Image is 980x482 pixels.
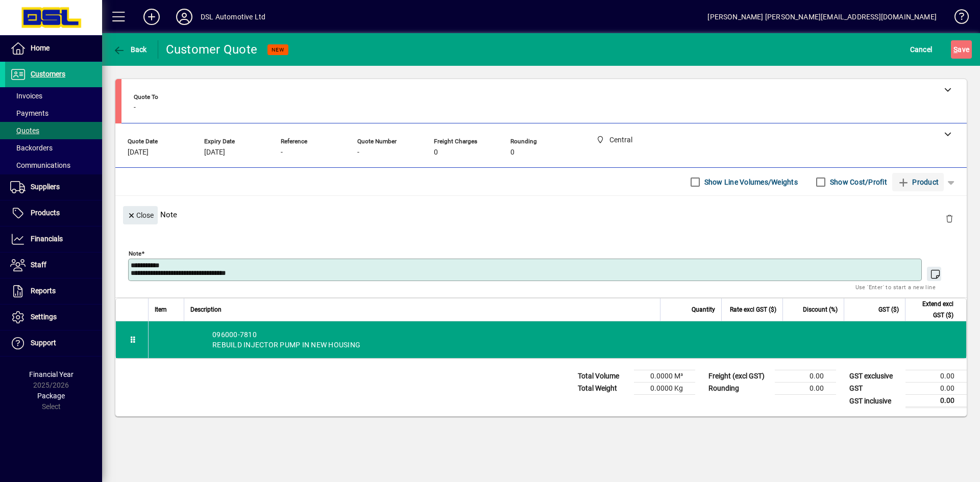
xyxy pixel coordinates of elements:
[115,196,967,233] div: Note
[947,2,967,35] a: Knowledge Base
[844,383,905,395] td: GST
[135,8,168,26] button: Add
[775,383,836,395] td: 0.00
[134,104,136,112] span: -
[31,183,60,191] span: Suppliers
[10,144,53,152] span: Backorders
[912,298,953,321] span: Extend excl GST ($)
[31,287,56,295] span: Reports
[123,206,158,224] button: Close
[703,383,775,395] td: Rounding
[5,331,102,356] a: Support
[5,200,102,226] a: Products
[127,207,154,224] span: Close
[272,46,284,53] span: NEW
[31,70,65,78] span: Customers
[634,370,695,383] td: 0.0000 M³
[5,105,102,122] a: Payments
[5,122,102,139] a: Quotes
[5,139,102,157] a: Backorders
[102,40,158,59] app-page-header-button: Back
[5,174,102,200] a: Suppliers
[892,173,944,191] button: Product
[803,304,838,315] span: Discount (%)
[5,157,102,174] a: Communications
[937,206,962,231] button: Delete
[702,177,798,187] label: Show Line Volumes/Weights
[201,9,265,25] div: DSL Automotive Ltd
[573,383,634,395] td: Total Weight
[357,148,359,157] span: -
[908,40,935,59] button: Cancel
[905,383,967,395] td: 0.00
[128,148,149,157] span: [DATE]
[5,278,102,304] a: Reports
[190,304,222,315] span: Description
[910,41,933,58] span: Cancel
[573,370,634,383] td: Total Volume
[110,40,150,59] button: Back
[905,395,967,408] td: 0.00
[37,392,65,400] span: Package
[828,177,887,187] label: Show Cost/Profit
[31,209,60,217] span: Products
[730,304,776,315] span: Rate excl GST ($)
[29,370,73,378] span: Financial Year
[775,370,836,383] td: 0.00
[10,126,39,135] span: Quotes
[953,45,958,54] span: S
[10,161,70,169] span: Communications
[5,87,102,105] a: Invoices
[5,36,102,61] a: Home
[10,109,48,117] span: Payments
[937,214,962,223] app-page-header-button: Delete
[31,44,50,52] span: Home
[31,339,56,347] span: Support
[31,313,57,321] span: Settings
[31,235,63,243] span: Financials
[5,305,102,330] a: Settings
[951,40,972,59] button: Save
[10,92,42,100] span: Invoices
[166,41,258,58] div: Customer Quote
[707,9,937,25] div: [PERSON_NAME] [PERSON_NAME][EMAIL_ADDRESS][DOMAIN_NAME]
[634,383,695,395] td: 0.0000 Kg
[434,148,438,157] span: 0
[129,250,141,257] mat-label: Note
[5,252,102,278] a: Staff
[703,370,775,383] td: Freight (excl GST)
[844,395,905,408] td: GST inclusive
[281,148,283,157] span: -
[204,148,225,157] span: [DATE]
[155,304,167,315] span: Item
[5,226,102,252] a: Financials
[905,370,967,383] td: 0.00
[855,281,936,293] mat-hint: Use 'Enter' to start a new line
[168,8,201,26] button: Profile
[844,370,905,383] td: GST exclusive
[897,174,939,190] span: Product
[149,321,966,358] div: 096000-7810 REBUILD INJECTOR PUMP IN NEW HOUSING
[120,210,160,219] app-page-header-button: Close
[878,304,899,315] span: GST ($)
[692,304,715,315] span: Quantity
[953,41,969,58] span: ave
[113,45,147,54] span: Back
[510,148,514,157] span: 0
[31,261,46,269] span: Staff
